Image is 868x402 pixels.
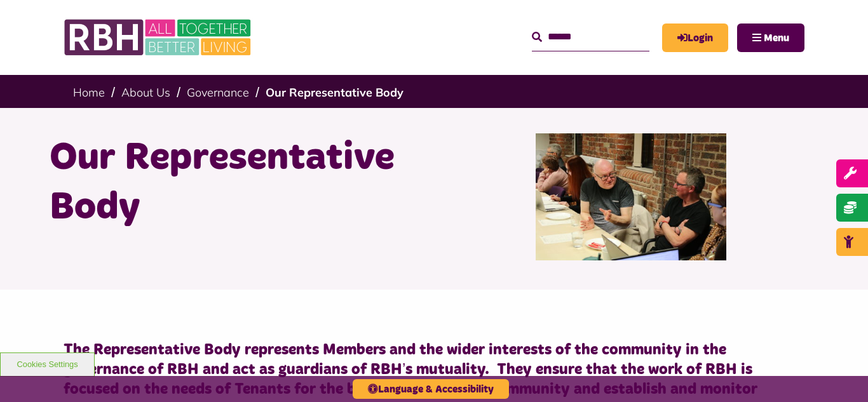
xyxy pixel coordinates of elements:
a: Our Representative Body [266,85,403,100]
button: Navigation [737,23,804,52]
img: Rep Body [536,133,726,260]
a: Governance [187,85,249,100]
a: Home [73,85,105,100]
a: About Us [121,85,170,100]
h1: Our Representative Body [50,133,424,232]
iframe: Netcall Web Assistant for live chat [811,345,868,402]
img: RBH [64,13,254,62]
span: Menu [764,33,789,43]
button: Language & Accessibility [353,379,509,399]
a: MyRBH [662,23,728,52]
